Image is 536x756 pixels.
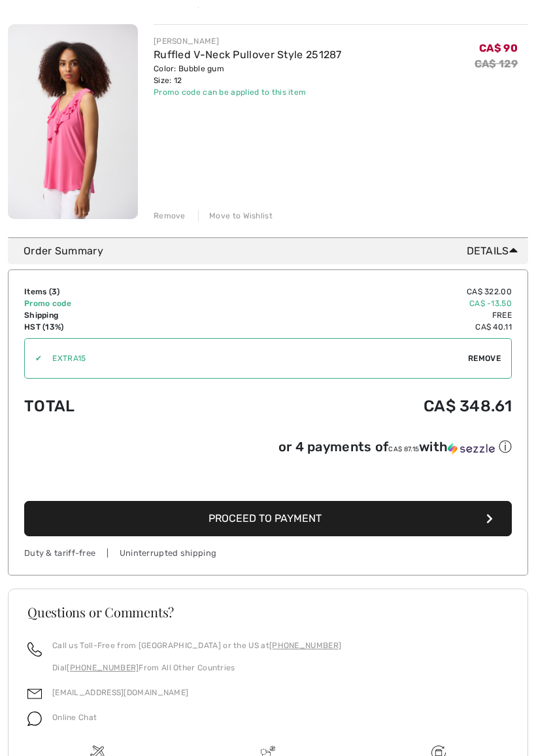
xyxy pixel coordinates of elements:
[24,460,512,496] iframe: PayPal-paypal
[27,687,42,701] img: email
[269,641,341,650] a: [PHONE_NUMBER]
[52,640,341,651] p: Call us Toll-Free from [GEOGRAPHIC_DATA] or the US at
[27,642,42,657] img: call
[24,243,523,259] div: Order Summary
[154,35,342,47] div: [PERSON_NAME]
[52,713,97,722] span: Online Chat
[202,286,512,298] td: CA$ 322.00
[8,24,138,219] img: Ruffled V-Neck Pullover Style 251287
[24,438,512,460] div: or 4 payments ofCA$ 87.15withSezzle Click to learn more about Sezzle
[67,663,139,672] a: [PHONE_NUMBER]
[202,384,512,428] td: CA$ 348.61
[202,298,512,309] td: CA$ -13.50
[42,339,468,378] input: Promo code
[24,384,202,428] td: Total
[24,321,202,333] td: HST (13%)
[52,688,188,697] a: [EMAIL_ADDRESS][DOMAIN_NAME]
[467,243,523,259] span: Details
[52,662,341,674] p: Dial From All Other Countries
[24,501,512,536] button: Proceed to Payment
[24,309,202,321] td: Shipping
[154,48,342,61] a: Ruffled V-Neck Pullover Style 251287
[202,309,512,321] td: Free
[154,63,342,86] div: Color: Bubble gum Size: 12
[154,210,186,222] div: Remove
[209,512,322,524] span: Proceed to Payment
[198,210,273,222] div: Move to Wishlist
[52,287,57,296] span: 3
[154,86,342,98] div: Promo code can be applied to this item
[27,606,509,619] h3: Questions or Comments?
[475,58,518,70] s: CA$ 129
[27,712,42,726] img: chat
[448,443,495,455] img: Sezzle
[479,42,518,54] span: CA$ 90
[202,321,512,333] td: CA$ 40.11
[388,445,419,453] span: CA$ 87.15
[278,438,512,456] div: or 4 payments of with
[24,298,202,309] td: Promo code
[24,547,512,559] div: Duty & tariff-free | Uninterrupted shipping
[468,352,501,364] span: Remove
[24,286,202,298] td: Items ( )
[25,352,42,364] div: ✔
